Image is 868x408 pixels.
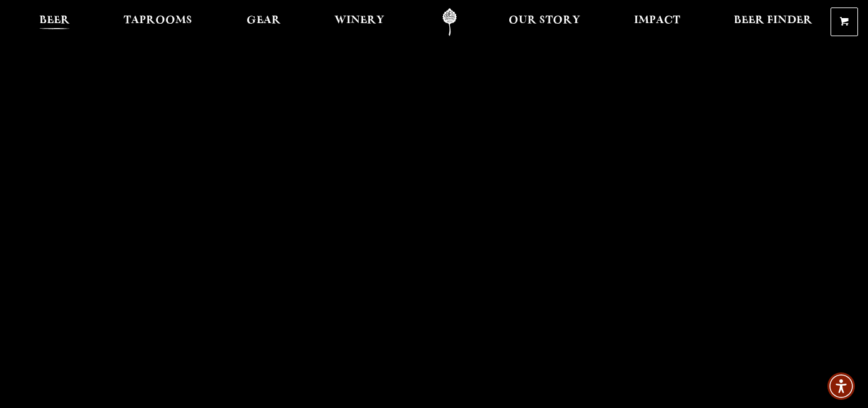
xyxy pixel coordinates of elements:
[634,16,680,26] span: Impact
[426,8,473,36] a: Odell Home
[326,8,393,36] a: Winery
[827,372,855,400] div: Accessibility Menu
[238,8,289,36] a: Gear
[734,16,812,26] span: Beer Finder
[509,16,580,26] span: Our Story
[39,16,70,26] span: Beer
[246,16,281,26] span: Gear
[115,8,200,36] a: Taprooms
[31,8,78,36] a: Beer
[626,8,688,36] a: Impact
[334,16,384,26] span: Winery
[124,16,192,26] span: Taprooms
[500,8,588,36] a: Our Story
[726,8,821,36] a: Beer Finder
